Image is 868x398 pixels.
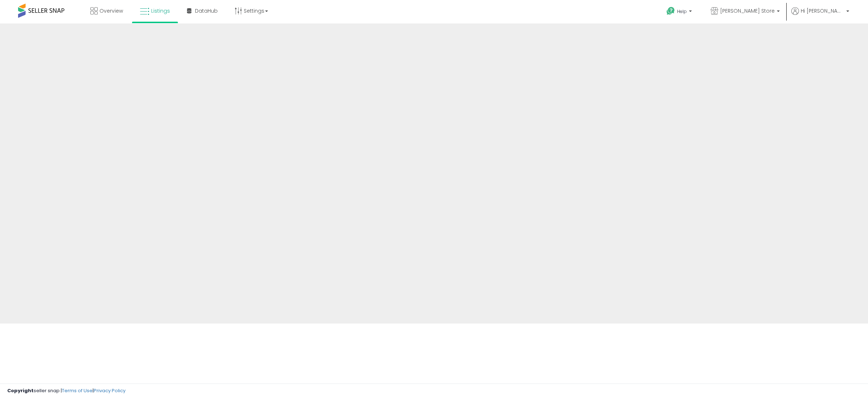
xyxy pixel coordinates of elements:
[195,7,218,14] span: DataHub
[151,7,170,14] span: Listings
[791,7,849,23] a: Hi [PERSON_NAME]
[677,8,687,14] span: Help
[666,7,675,16] i: Get Help
[99,7,123,14] span: Overview
[661,1,699,23] a: Help
[720,7,775,14] span: [PERSON_NAME] Store
[801,7,844,14] span: Hi [PERSON_NAME]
